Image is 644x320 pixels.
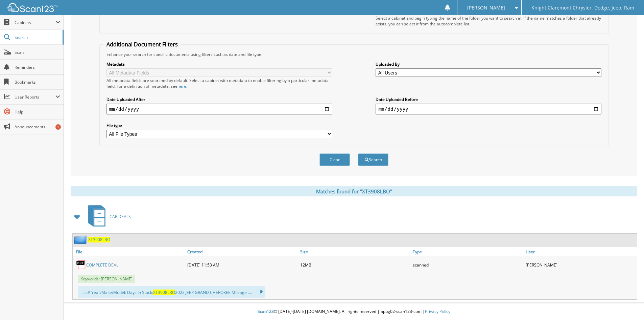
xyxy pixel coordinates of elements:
span: Knight Claremont Chrysler, Dodge, Jeep, Ram [531,6,634,10]
input: start [106,104,332,114]
span: Bookmarks [15,79,60,85]
legend: Additional Document Filters [103,41,181,48]
a: File [73,247,186,256]
div: Select a cabinet and begin typing the name of the folder you want to search in. If the name match... [376,15,601,27]
img: scan123-logo-white.svg [7,3,57,12]
span: Scan [15,49,60,55]
span: User Reports [15,94,55,100]
a: here [177,83,186,89]
div: Enhance your search for specific documents using filters such as date and file type. [103,51,605,57]
span: Keywords: [PERSON_NAME] [78,275,135,283]
label: File type [106,123,332,128]
a: Privacy Policy [425,308,450,314]
button: Clear [319,153,350,166]
span: Help [15,109,60,115]
span: Cabinets [15,20,55,25]
label: Uploaded By [376,61,601,67]
div: Matches found for "XT3908LBO" [71,186,637,196]
a: Size [299,247,411,256]
div: All metadata fields are searched by default. Select a cabinet with metadata to enable filtering b... [106,78,332,89]
div: © [DATE]-[DATE] [DOMAIN_NAME]. All rights reserved | appg02-scan123-com | [64,303,644,320]
a: COMPLETE DEAL [86,262,118,268]
a: Created [186,247,299,256]
span: XT3908LBO [153,290,175,295]
span: Scan123 [258,308,274,314]
div: scanned [411,258,524,272]
label: Date Uploaded After [106,97,332,102]
a: XT3908LBO [88,237,110,242]
input: end [376,104,601,114]
img: PDF.png [76,260,86,270]
span: Reminders [15,64,60,70]
a: Type [411,247,524,256]
iframe: Chat Widget [610,287,644,320]
label: Date Uploaded Before [376,97,601,102]
a: CAR DEALS [84,203,131,230]
span: Search [15,35,59,40]
div: ...ck# Year/Make/Model: Days In Stock: 2022 JEEP GRAND CHEROKEE Mileage .... [78,286,265,298]
div: 12MB [299,258,411,272]
span: CAR DEALS [110,214,131,219]
span: [PERSON_NAME] [467,6,505,10]
img: folder2.png [74,235,88,244]
div: [DATE] 11:53 AM [186,258,299,272]
label: Metadata [106,61,332,67]
div: [PERSON_NAME] [524,258,637,272]
button: Search [358,153,388,166]
span: Announcements [15,124,60,130]
div: 1 [55,124,61,130]
a: User [524,247,637,256]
